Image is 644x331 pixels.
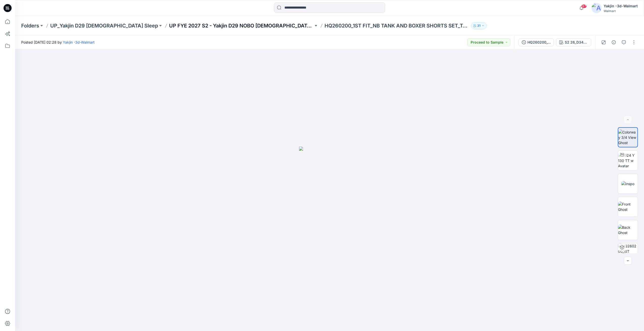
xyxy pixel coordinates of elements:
[325,22,469,29] p: HQ260200_1ST FIT_NB TANK AND BOXER SHORTS SET_TANK ONLY
[477,23,480,28] p: 31
[21,40,95,45] span: Posted [DATE] 02:28 by
[604,3,638,9] div: Yakjin -3d-Walmart
[565,40,588,45] div: S2 26_D34_NB_CROISSANT v2 rpt_CW1_VIVID WHT_WM
[618,225,638,235] img: Back Ghost
[299,147,360,331] img: eyJhbGciOiJIUzI1NiIsImtpZCI6IjAiLCJzbHQiOiJzZXMiLCJ0eXAiOiJKV1QifQ.eyJkYXRhIjp7InR5cGUiOiJzdG9yYW...
[471,22,487,29] button: 31
[581,4,587,8] span: 87
[618,153,638,169] img: 2024 Y 130 TT w Avatar
[169,22,313,29] a: UP FYE 2027 S2 - Yakjin D29 NOBO [DEMOGRAPHIC_DATA] Sleepwear
[618,202,638,212] img: Front Ghost
[50,22,158,29] a: UP_Yakjin D29 [DEMOGRAPHIC_DATA] Sleep
[556,38,591,46] button: S2 26_D34_NB_CROISSANT v2 rpt_CW1_VIVID WHT_WM
[621,181,634,186] img: Inspo
[519,38,554,46] button: HQ260200_1ST FIT_NB TANK AND BOXER SHORTS SET_TANK ONLY
[610,38,618,46] button: Details
[618,129,637,145] img: Colorway 3/4 View Ghost
[527,40,551,45] div: HQ260200_1ST FIT_NB TANK AND BOXER SHORTS SET_TANK ONLY
[21,22,39,29] a: Folders
[604,9,638,13] div: Walmart
[63,40,95,44] a: Yakjin -3d-Walmart
[592,3,602,13] img: avatar
[618,243,638,263] img: HQ260200_1ST FIT_NB TANK AND BOXER SHORTS SET_TANK ONLY S2 26_D34_NB_CROISSANT v2 rpt_CW1_VIVID W...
